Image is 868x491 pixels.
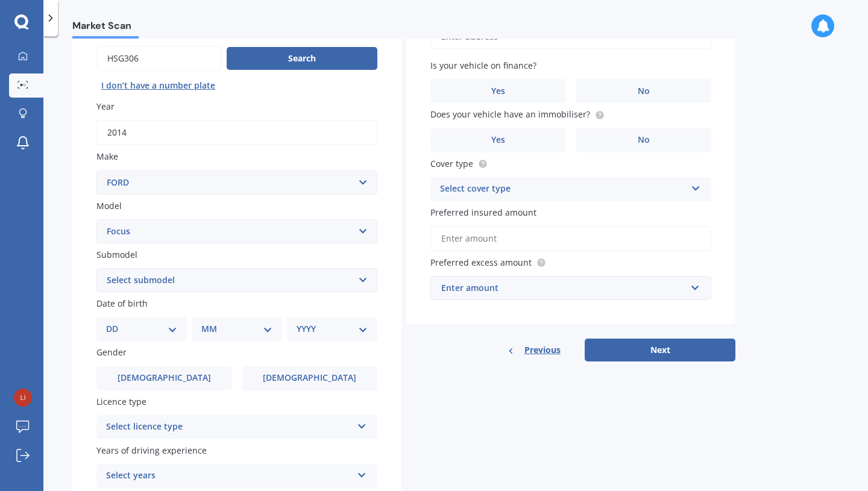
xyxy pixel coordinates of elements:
[638,86,650,96] span: No
[440,182,686,196] div: Select cover type
[430,60,536,71] span: Is your vehicle on finance?
[430,257,532,268] span: Preferred excess amount
[14,389,32,407] img: a5c012e249709f0ee9b2c07cc3273a0b
[638,135,650,145] span: No
[441,281,686,295] div: Enter amount
[430,158,473,169] span: Cover type
[96,120,377,145] input: YYYY
[263,373,356,383] span: [DEMOGRAPHIC_DATA]
[96,101,115,112] span: Year
[430,226,711,251] input: Enter amount
[227,47,377,70] button: Search
[430,109,590,120] span: Does your vehicle have an immobiliser?
[585,339,735,361] button: Next
[96,200,122,211] span: Model
[96,249,137,260] span: Submodel
[491,135,505,145] span: Yes
[524,341,561,359] span: Previous
[96,76,220,95] button: I don’t have a number plate
[106,469,352,483] div: Select years
[106,420,352,434] div: Select licence type
[430,207,536,218] span: Preferred insured amount
[96,46,222,71] input: Enter plate number
[96,298,148,309] span: Date of birth
[72,20,139,36] span: Market Scan
[491,86,505,96] span: Yes
[96,396,146,407] span: Licence type
[118,373,211,383] span: [DEMOGRAPHIC_DATA]
[96,347,127,358] span: Gender
[96,445,207,456] span: Years of driving experience
[96,151,118,163] span: Make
